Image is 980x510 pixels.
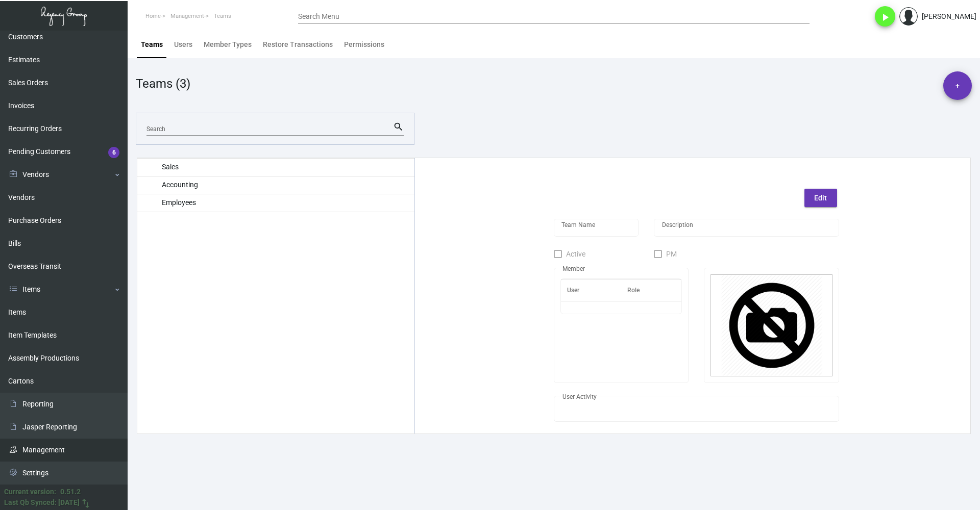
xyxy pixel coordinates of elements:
span: + [955,71,960,100]
div: 0.51.2 [60,487,81,497]
div: Last Qb Synced: [DATE] [4,497,80,508]
div: Member Types [204,39,252,50]
span: Active [566,248,585,260]
td: Role [621,279,681,301]
button: + [943,71,972,100]
img: admin@bootstrapmaster.com [899,7,918,25]
td: Employees [137,194,414,212]
td: Sales [137,159,414,176]
button: play_arrow [875,6,895,27]
span: Teams [214,13,231,19]
td: User [561,279,621,301]
span: PM [666,248,677,260]
div: Users [174,39,192,50]
td: Accounting [137,176,414,194]
span: Home [145,13,161,19]
mat-icon: search [393,121,404,133]
div: Permissions [344,39,384,50]
i: play_arrow [879,11,891,23]
div: [PERSON_NAME] [922,11,976,22]
h3: Teams (3) [136,76,190,91]
span: Management [170,13,204,19]
div: Restore Transactions [263,39,333,50]
button: Edit [804,189,837,207]
div: Teams [141,39,163,50]
span: User Activity [562,393,597,400]
div: Current version: [4,487,56,497]
span: Member [562,265,585,272]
